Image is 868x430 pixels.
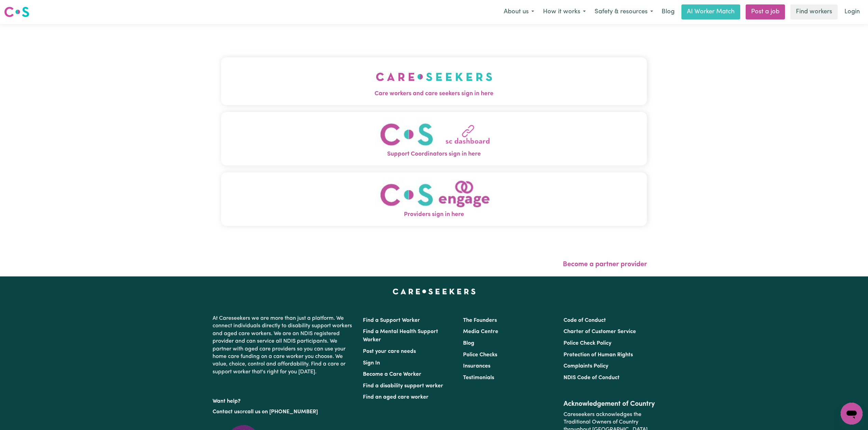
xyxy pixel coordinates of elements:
a: NDIS Code of Conduct [564,375,620,381]
a: Insurances [463,363,490,369]
a: Find a Support Worker [363,318,420,323]
a: Complaints Policy [564,363,608,369]
a: Police Checks [463,352,497,358]
a: Code of Conduct [564,318,606,323]
a: Charter of Customer Service [564,329,636,334]
a: Careseekers logo [4,4,29,20]
a: Login [840,4,864,19]
p: or [213,405,355,418]
p: Want help? [213,395,355,405]
h2: Acknowledgement of Country [564,400,655,408]
a: Testimonials [463,375,494,381]
button: Providers sign in here [221,172,647,226]
a: Blog [463,341,474,346]
button: Support Coordinators sign in here [221,112,647,166]
iframe: Button to launch messaging window [841,403,863,425]
button: Care workers and care seekers sign in here [221,57,647,105]
a: Post a job [746,4,785,19]
img: Careseekers logo [4,6,29,18]
a: Become a partner provider [563,261,647,268]
button: Safety & resources [590,5,657,19]
a: Careseekers home page [393,289,476,294]
span: Care workers and care seekers sign in here [221,89,647,98]
button: How it works [539,5,590,19]
a: Find an aged care worker [363,395,429,400]
a: Protection of Human Rights [564,352,633,358]
a: Police Check Policy [564,341,611,346]
a: Find a disability support worker [363,383,443,389]
a: Post your care needs [363,349,416,354]
a: Blog [657,4,679,19]
a: call us on [PHONE_NUMBER] [245,409,318,415]
a: Find a Mental Health Support Worker [363,329,438,343]
a: AI Worker Match [681,4,740,19]
a: The Founders [463,318,497,323]
span: Providers sign in here [221,210,647,219]
span: Support Coordinators sign in here [221,150,647,159]
a: Contact us [213,409,240,415]
p: At Careseekers we are more than just a platform. We connect individuals directly to disability su... [213,312,355,378]
a: Sign In [363,360,380,366]
a: Find workers [790,4,838,19]
button: About us [499,5,539,19]
a: Become a Care Worker [363,372,421,377]
a: Media Centre [463,329,498,334]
